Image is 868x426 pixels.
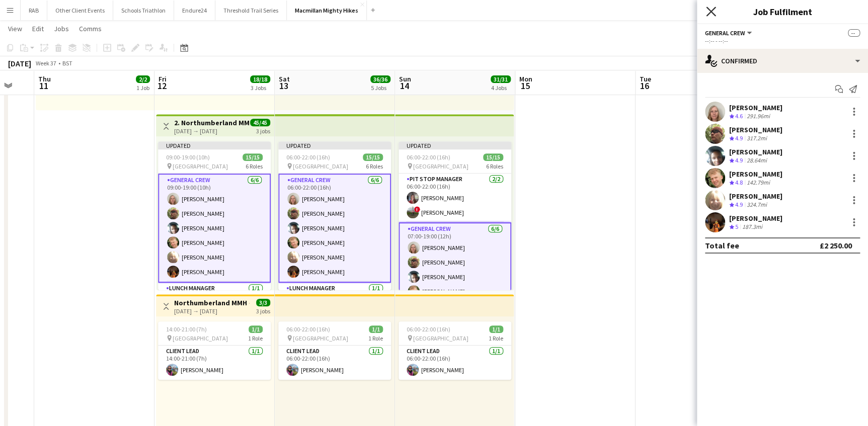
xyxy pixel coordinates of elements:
[729,103,782,112] div: [PERSON_NAME]
[729,125,782,134] div: [PERSON_NAME]
[519,74,532,83] span: Mon
[79,24,102,33] span: Comms
[735,156,743,164] span: 4.9
[21,1,47,20] button: RAB
[729,147,782,156] div: [PERSON_NAME]
[371,84,390,92] div: 5 Jobs
[486,162,503,170] span: 6 Roles
[136,84,149,92] div: 1 Job
[735,179,743,186] span: 4.8
[729,214,782,223] div: [PERSON_NAME]
[363,153,383,161] span: 15/15
[399,174,511,222] app-card-role: Pit Stop Manager2/206:00-22:00 (16h)[PERSON_NAME]![PERSON_NAME]
[491,75,511,83] span: 31/31
[735,201,743,208] span: 4.9
[369,325,383,333] span: 1/1
[158,321,271,380] app-job-card: 14:00-21:00 (7h)1/1 [GEOGRAPHIC_DATA]1 RoleClient Lead1/114:00-21:00 (7h)[PERSON_NAME]
[399,222,511,331] app-card-role: General Crew6/607:00-19:00 (12h)[PERSON_NAME][PERSON_NAME][PERSON_NAME][PERSON_NAME]
[293,162,348,170] span: [GEOGRAPHIC_DATA]
[399,321,511,380] app-job-card: 06:00-22:00 (16h)1/1 [GEOGRAPHIC_DATA]1 RoleClient Lead1/106:00-22:00 (16h)[PERSON_NAME]
[735,112,743,120] span: 4.6
[157,80,167,92] span: 12
[256,299,270,306] span: 3/3
[250,119,270,126] span: 45/45
[489,325,503,333] span: 1/1
[249,325,263,333] span: 1/1
[50,22,73,35] a: Jobs
[745,201,769,209] div: 324.7mi
[399,346,511,380] app-card-role: Client Lead1/106:00-22:00 (16h)[PERSON_NAME]
[174,118,249,127] h3: 2. Northumberland MMH- 3 day role
[248,334,263,342] span: 1 Role
[491,84,510,92] div: 4 Jobs
[399,74,411,83] span: Sun
[38,74,51,83] span: Thu
[33,59,58,67] span: Week 37
[705,29,753,37] button: General Crew
[37,80,51,92] span: 11
[729,169,782,179] div: [PERSON_NAME]
[158,346,271,380] app-card-role: Client Lead1/114:00-21:00 (7h)[PERSON_NAME]
[28,22,48,35] a: Edit
[278,283,391,317] app-card-role: Lunch Manager1/1
[705,240,739,250] div: Total fee
[366,162,383,170] span: 6 Roles
[735,223,738,230] span: 5
[158,283,271,317] app-card-role: Lunch Manager1/1
[174,298,249,307] h3: Northumberland MMH - 3 day role
[113,1,174,20] button: Schools Triathlon
[368,334,383,342] span: 1 Role
[745,134,769,143] div: 317.2mi
[745,156,769,165] div: 28.64mi
[398,80,411,92] span: 14
[166,325,207,333] span: 14:00-21:00 (7h)
[705,37,860,45] div: --:-- - --:--
[250,75,270,83] span: 18/18
[848,29,860,37] span: --
[174,127,249,135] div: [DATE] → [DATE]
[256,126,270,135] div: 3 jobs
[745,179,772,187] div: 142.79mi
[174,307,249,315] div: [DATE] → [DATE]
[251,84,270,92] div: 3 Jobs
[174,1,215,20] button: Endure24
[740,223,764,231] div: 187.3mi
[278,321,391,380] app-job-card: 06:00-22:00 (16h)1/1 [GEOGRAPHIC_DATA]1 RoleClient Lead1/106:00-22:00 (16h)[PERSON_NAME]
[370,75,390,83] span: 36/36
[278,174,391,283] app-card-role: General Crew6/606:00-22:00 (16h)[PERSON_NAME][PERSON_NAME][PERSON_NAME][PERSON_NAME][PERSON_NAME]...
[278,141,391,149] div: Updated
[820,240,852,250] div: £2 250.00
[32,24,44,33] span: Edit
[640,74,651,83] span: Tue
[735,134,743,142] span: 4.9
[697,5,868,18] h3: Job Fulfilment
[518,80,532,92] span: 15
[697,49,868,73] div: Confirmed
[136,75,150,83] span: 2/2
[243,153,263,161] span: 15/15
[278,346,391,380] app-card-role: Client Lead1/106:00-22:00 (16h)[PERSON_NAME]
[489,334,503,342] span: 1 Role
[158,141,271,290] div: Updated09:00-19:00 (10h)15/15 [GEOGRAPHIC_DATA]6 RolesGeneral Crew6/609:00-19:00 (10h)[PERSON_NAM...
[8,58,31,68] div: [DATE]
[413,162,468,170] span: [GEOGRAPHIC_DATA]
[47,1,113,20] button: Other Client Events
[293,334,348,342] span: [GEOGRAPHIC_DATA]
[62,59,72,67] div: BST
[483,153,503,161] span: 15/15
[399,141,511,149] div: Updated
[399,141,511,290] div: Updated06:00-22:00 (16h)15/15 [GEOGRAPHIC_DATA]6 RolesPit Stop Manager2/206:00-22:00 (16h)[PERSON...
[277,80,290,92] span: 13
[278,141,391,290] app-job-card: Updated06:00-22:00 (16h)15/15 [GEOGRAPHIC_DATA]6 RolesGeneral Crew6/606:00-22:00 (16h)[PERSON_NAM...
[745,112,772,121] div: 291.96mi
[279,74,290,83] span: Sat
[287,1,367,20] button: Macmillan Mighty Hikes
[215,1,287,20] button: Threshold Trail Series
[414,206,420,212] span: !
[54,24,69,33] span: Jobs
[256,306,270,315] div: 3 jobs
[729,192,782,201] div: [PERSON_NAME]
